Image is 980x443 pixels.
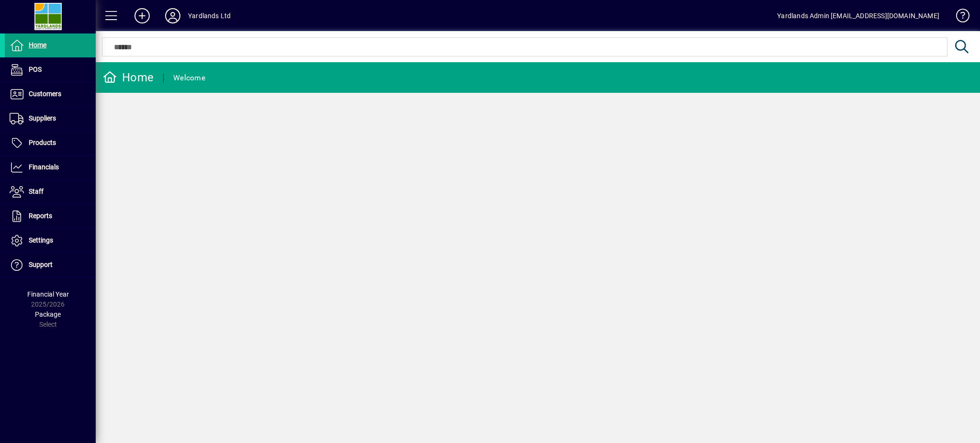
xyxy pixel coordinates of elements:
span: Customers [29,90,61,98]
span: Financial Year [27,290,69,298]
span: Products [29,139,56,146]
a: POS [5,58,96,82]
a: Knowledge Base [949,2,968,33]
span: Home [29,41,46,49]
span: Suppliers [29,114,56,122]
a: Support [5,253,96,277]
a: Customers [5,82,96,106]
div: Yardlands Ltd [188,8,231,23]
div: Home [103,70,154,85]
span: Settings [29,236,53,244]
span: Reports [29,212,52,220]
span: Financials [29,163,59,171]
button: Profile [157,7,188,24]
a: Settings [5,229,96,253]
div: Yardlands Admin [EMAIL_ADDRESS][DOMAIN_NAME] [777,8,939,23]
span: Package [35,310,61,318]
a: Financials [5,155,96,179]
span: Support [29,261,53,268]
span: POS [29,66,42,73]
a: Reports [5,204,96,228]
span: Staff [29,188,44,195]
a: Staff [5,180,96,204]
button: Add [127,7,157,24]
a: Suppliers [5,107,96,131]
div: Welcome [173,70,205,86]
a: Products [5,131,96,155]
